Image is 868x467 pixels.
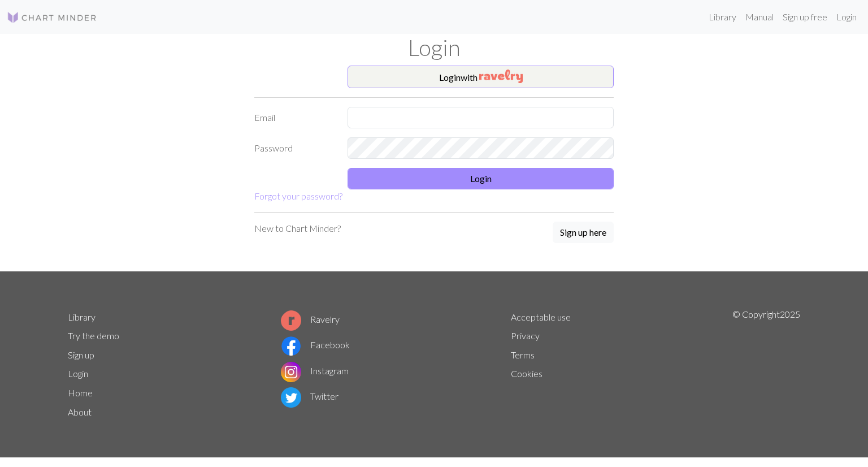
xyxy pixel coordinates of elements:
[281,314,340,325] a: Ravelry
[348,168,614,189] button: Login
[248,107,341,128] label: Email
[68,349,94,360] a: Sign up
[281,391,338,401] a: Twitter
[553,222,614,243] button: Sign up here
[732,308,800,422] p: © Copyright 2025
[281,336,301,356] img: Facebook logo
[832,6,861,28] a: Login
[61,34,807,61] h1: Login
[68,330,119,341] a: Try the demo
[704,6,741,28] a: Library
[281,387,301,408] img: Twitter logo
[511,330,540,341] a: Privacy
[281,310,301,331] img: Ravelry logo
[778,6,832,28] a: Sign up free
[7,11,97,24] img: Logo
[68,407,92,417] a: About
[68,387,93,398] a: Home
[741,6,778,28] a: Manual
[281,362,301,382] img: Instagram logo
[248,137,341,159] label: Password
[281,365,349,376] a: Instagram
[281,339,350,350] a: Facebook
[68,312,96,322] a: Library
[511,312,571,322] a: Acceptable use
[68,368,88,379] a: Login
[511,349,535,360] a: Terms
[553,222,614,244] a: Sign up here
[254,222,341,235] p: New to Chart Minder?
[511,368,542,379] a: Cookies
[348,66,614,88] button: Loginwith
[479,70,523,83] img: Ravelry
[254,191,342,201] a: Forgot your password?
